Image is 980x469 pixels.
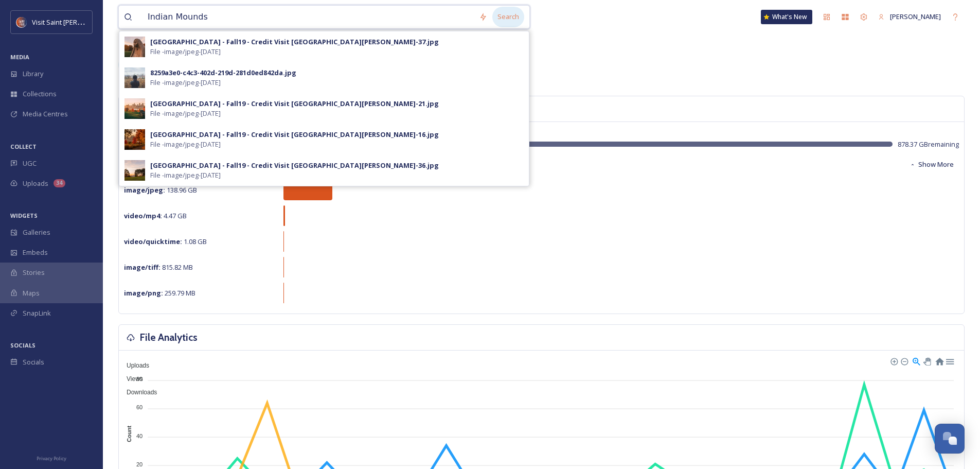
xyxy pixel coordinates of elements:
tspan: 20 [136,461,142,467]
span: Collections [23,89,57,99]
a: [PERSON_NAME] [873,7,946,27]
span: SOCIALS [10,341,35,349]
span: Media Centres [23,109,68,119]
tspan: 40 [136,432,142,439]
div: [GEOGRAPHIC_DATA] - Fall19 - Credit Visit [GEOGRAPHIC_DATA][PERSON_NAME]-36.jpg [150,161,439,170]
button: Open Chat [935,424,965,454]
text: Count [126,426,132,442]
span: File - image/jpeg - [DATE] [150,140,221,149]
span: Socials [23,357,44,367]
span: Embeds [23,248,48,257]
input: Search your library [142,6,474,28]
div: Zoom In [890,357,897,364]
div: Menu [945,356,954,365]
span: 815.82 MB [124,263,193,272]
img: a1d1d5b7-f6ad-44b6-aa18-da3174ec6515.jpg [124,129,145,150]
strong: video/quicktime : [124,237,182,246]
span: 1.08 GB [124,237,207,246]
span: [PERSON_NAME] [890,12,941,21]
div: Search [492,7,524,27]
div: Selection Zoom [912,356,920,365]
div: [GEOGRAPHIC_DATA] - Fall19 - Credit Visit [GEOGRAPHIC_DATA][PERSON_NAME]-21.jpg [150,99,439,109]
span: Stories [23,268,45,277]
span: 878.37 GB remaining [898,140,959,149]
div: 8259a3e0-c4c3-402d-219d-281d0ed842da.jpg [150,68,296,78]
img: Visit%20Saint%20Paul%20Updated%20Profile%20Image.jpg [16,17,27,27]
span: Downloads [119,389,157,396]
span: MEDIA [10,53,29,61]
img: d419bc10-1b13-4b5c-b049-0331abbeb1f9.jpg [124,37,145,57]
img: c464ee2a-0eba-4263-8e0c-2da83d1ea8ed.jpg [124,67,145,88]
span: Visit Saint [PERSON_NAME] [32,17,114,27]
tspan: 60 [136,404,142,410]
span: Uploads [23,179,48,188]
div: Panning [923,358,930,364]
a: What's New [761,10,812,24]
span: Views [119,375,143,383]
span: 259.79 MB [124,288,195,298]
span: File - image/jpeg - [DATE] [150,109,221,118]
div: [GEOGRAPHIC_DATA] - Fall19 - Credit Visit [GEOGRAPHIC_DATA][PERSON_NAME]-16.jpg [150,130,439,140]
span: 4.47 GB [124,211,187,220]
tspan: 80 [136,376,142,382]
img: c9874fd3-a527-4e77-a621-c180f4b4cf21.jpg [124,160,145,181]
span: Maps [23,288,40,298]
strong: image/png : [124,288,163,298]
span: WIDGETS [10,212,38,219]
span: UGC [23,159,37,168]
span: Galleries [23,228,50,237]
img: 7f556abf-c2b8-4776-97c8-db6c69c2ad0d.jpg [124,98,145,119]
span: File - image/jpeg - [DATE] [150,170,221,180]
span: Uploads [119,362,149,369]
div: 34 [54,179,65,187]
span: Library [23,69,43,79]
span: COLLECT [10,143,37,150]
div: [GEOGRAPHIC_DATA] - Fall19 - Credit Visit [GEOGRAPHIC_DATA][PERSON_NAME]-37.jpg [150,37,439,47]
strong: image/tiff : [124,263,161,272]
div: Reset Zoom [935,356,943,365]
strong: image/jpeg : [124,185,165,195]
a: Privacy Policy [37,451,66,464]
div: Zoom Out [900,357,907,364]
span: File - image/jpeg - [DATE] [150,78,221,88]
h3: File Analytics [140,330,198,345]
span: Privacy Policy [37,455,66,462]
strong: video/mp4 : [124,211,162,220]
button: Show More [904,154,959,175]
span: SnapLink [23,308,51,318]
span: 138.96 GB [124,185,197,195]
span: File - image/jpeg - [DATE] [150,47,221,57]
